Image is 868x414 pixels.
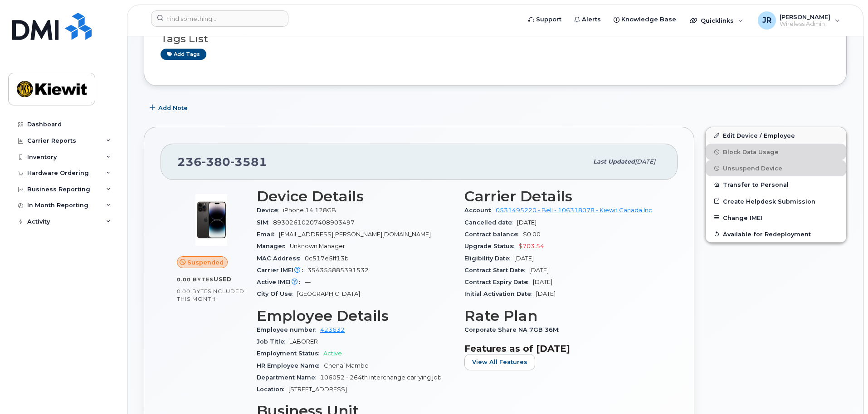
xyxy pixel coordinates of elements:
button: Add Note [144,100,195,116]
span: Suspended [187,258,224,267]
div: Quicklinks [683,11,750,30]
button: Transfer to Personal [706,176,846,193]
span: Department Name [257,374,320,381]
span: used [214,276,232,283]
span: [DATE] [635,158,655,165]
span: City Of Use [257,290,297,297]
span: Corporate Share NA 7GB 36M [464,326,563,333]
span: Employment Status [257,350,323,357]
a: Alerts [568,10,607,29]
span: Support [536,15,561,24]
span: [DATE] [529,267,549,274]
span: 89302610207408903497 [273,219,355,226]
span: Job Title [257,338,289,345]
button: Change IMEI [706,209,846,226]
span: 354355885391532 [307,267,369,274]
span: [DATE] [533,279,552,285]
span: View All Features [472,358,527,366]
span: Unknown Manager [290,243,345,249]
a: Add tags [161,49,206,60]
span: 0.00 Bytes [177,288,211,294]
span: Manager [257,243,290,249]
span: Contract Expiry Date [464,279,533,285]
span: Available for Redeployment [723,230,811,237]
a: Edit Device / Employee [706,127,846,144]
span: 380 [202,155,230,169]
h3: Device Details [257,188,454,205]
span: [DATE] [536,290,556,297]
span: 0c517e5ff13b [305,255,349,262]
h3: Carrier Details [464,188,661,205]
span: Carrier IMEI [257,267,307,274]
a: Knowledge Base [607,10,683,29]
h3: Employee Details [257,308,454,324]
span: [PERSON_NAME] [780,13,830,20]
span: Device [257,207,283,214]
span: Employee number [257,326,320,333]
span: Unsuspend Device [723,165,782,172]
h3: Features as of [DATE] [464,343,661,354]
span: Knowledge Base [621,15,676,24]
span: 3581 [230,155,267,169]
span: — [305,279,311,285]
span: Upgrade Status [464,243,518,249]
span: JR [762,15,771,26]
span: 106052 - 264th interchange carrying job [320,374,442,381]
span: Quicklinks [701,17,734,24]
button: Block Data Usage [706,144,846,160]
span: Cancelled date [464,219,517,226]
span: $703.54 [518,243,544,249]
span: Active IMEI [257,279,305,285]
a: 423632 [320,326,345,333]
span: [STREET_ADDRESS] [288,386,347,393]
a: Create Helpdesk Submission [706,193,846,209]
span: SIM [257,219,273,226]
span: MAC Address [257,255,305,262]
button: Available for Redeployment [706,226,846,242]
span: Last updated [593,158,635,165]
span: Alerts [582,15,601,24]
div: Jessica Roy [751,11,846,30]
span: [EMAIL_ADDRESS][PERSON_NAME][DOMAIN_NAME] [279,231,431,238]
span: Eligibility Date [464,255,514,262]
span: 0.00 Bytes [177,276,214,283]
span: 236 [177,155,267,169]
span: Add Note [158,104,188,112]
span: Wireless Admin [780,20,830,28]
a: 0531495220 - Bell - 106318078 - Kiewit Canada Inc [496,207,652,214]
span: Email [257,231,279,238]
span: Contract balance [464,231,523,238]
span: LABORER [289,338,318,345]
img: image20231002-3703462-njx0qo.jpeg [184,193,239,247]
a: Support [522,10,568,29]
iframe: Messenger Launcher [829,374,861,407]
span: iPhone 14 128GB [283,207,336,214]
span: included this month [177,288,244,303]
span: Initial Activation Date [464,290,536,297]
button: View All Features [464,354,535,370]
span: [DATE] [517,219,536,226]
span: [DATE] [514,255,534,262]
span: Chenai Mambo [324,362,369,369]
button: Unsuspend Device [706,160,846,176]
span: Contract Start Date [464,267,529,274]
h3: Tags List [161,33,830,45]
input: Find something... [151,10,288,27]
span: Account [464,207,496,214]
span: Active [323,350,342,357]
span: HR Employee Name [257,362,324,369]
span: $0.00 [523,231,541,238]
span: [GEOGRAPHIC_DATA] [297,290,360,297]
h3: Rate Plan [464,308,661,324]
span: Location [257,386,288,393]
